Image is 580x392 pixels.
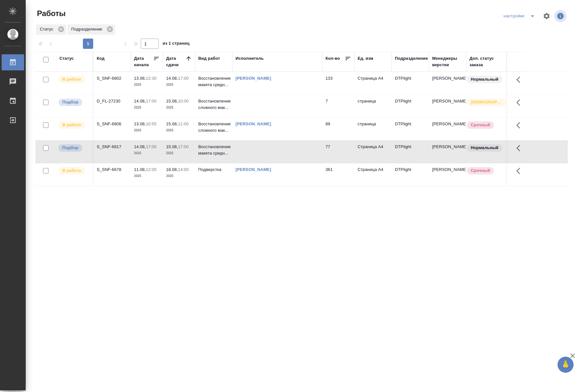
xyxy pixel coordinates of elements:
[36,24,66,35] div: Статус
[513,163,528,179] button: Здесь прячутся важные кнопки
[326,55,340,62] div: Кол-во
[432,144,463,150] p: [PERSON_NAME]
[354,163,392,186] td: Страница А4
[166,167,178,172] p: 18.08,
[134,167,146,172] p: 11.08,
[134,55,153,68] div: Дата начала
[539,8,554,24] span: Настроить таблицу
[166,76,178,81] p: 14.08,
[513,72,528,87] button: Здесь прячутся важные кнопки
[97,75,128,82] div: S_SNF-6802
[58,121,90,129] div: Исполнитель выполняет работу
[198,98,229,111] p: Восстановление сложного мак...
[471,167,490,174] p: Срочный
[97,144,128,150] div: S_SNF-6817
[178,144,189,149] p: 17:00
[432,121,463,127] p: [PERSON_NAME]
[558,357,574,373] button: 🙏
[166,144,178,149] p: 15.08,
[471,76,498,83] p: Нормальный
[392,163,429,186] td: DTPlight
[134,173,160,179] p: 2025
[163,40,190,49] span: из 1 страниц
[236,167,271,172] a: [PERSON_NAME]
[166,150,192,156] p: 2025
[97,166,128,173] div: S_SNF-6678
[146,76,156,81] p: 12:30
[236,121,271,126] a: [PERSON_NAME]
[97,98,128,104] div: D_FL-27230
[432,166,463,173] p: [PERSON_NAME]
[134,127,160,134] p: 2025
[471,99,503,105] p: [DEMOGRAPHIC_DATA]
[198,75,229,88] p: Восстановление макета средн...
[513,95,528,110] button: Здесь прячутся важные кнопки
[134,99,146,103] p: 14.08,
[354,140,392,163] td: Страница А4
[62,145,78,151] p: Подбор
[134,121,146,126] p: 13.08,
[58,166,90,175] div: Исполнитель выполняет работу
[471,122,490,128] p: Срочный
[354,95,392,117] td: страница
[392,140,429,163] td: DTPlight
[35,8,66,19] span: Работы
[134,76,146,81] p: 13.08,
[236,55,264,62] div: Исполнитель
[166,104,192,111] p: 2025
[432,98,463,104] p: [PERSON_NAME]
[166,55,185,68] div: Дата сдачи
[502,11,539,21] div: split button
[97,55,104,62] div: Код
[146,121,156,126] p: 10:55
[40,26,56,32] p: Статус
[134,144,146,149] p: 14.08,
[134,82,160,88] p: 2025
[392,118,429,140] td: DTPlight
[146,99,156,103] p: 17:00
[166,99,178,103] p: 15.08,
[560,358,571,371] span: 🙏
[354,118,392,140] td: страница
[322,140,354,163] td: 77
[513,118,528,133] button: Здесь прячутся важные кнопки
[146,144,156,149] p: 17:00
[469,55,503,68] div: Доп. статус заказа
[166,173,192,179] p: 2025
[432,55,463,68] div: Менеджеры верстки
[178,99,189,103] p: 10:00
[62,76,81,83] p: В работе
[178,76,189,81] p: 17:00
[322,95,354,117] td: 7
[198,55,220,62] div: Вид работ
[62,99,78,105] p: Подбор
[166,121,178,126] p: 15.08,
[322,163,354,186] td: 361
[395,55,428,62] div: Подразделение
[178,121,189,126] p: 11:00
[134,104,160,111] p: 2025
[62,122,81,128] p: В работе
[322,118,354,140] td: 89
[178,167,189,172] p: 14:00
[134,150,160,156] p: 2025
[166,82,192,88] p: 2025
[392,72,429,94] td: DTPlight
[554,10,568,22] span: Посмотреть информацию
[166,127,192,134] p: 2025
[354,72,392,94] td: Страница А4
[513,140,528,156] button: Здесь прячутся важные кнопки
[198,166,229,173] p: Подверстка
[198,144,229,156] p: Восстановление макета средн...
[71,26,104,32] p: Подразделение
[58,144,90,152] div: Можно подбирать исполнителей
[67,24,115,35] div: Подразделение
[146,167,156,172] p: 12:00
[392,95,429,117] td: DTPlight
[358,55,373,62] div: Ед. изм
[432,75,463,82] p: [PERSON_NAME]
[471,145,498,151] p: Нормальный
[236,76,271,81] a: [PERSON_NAME]
[62,167,81,174] p: В работе
[322,72,354,94] td: 133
